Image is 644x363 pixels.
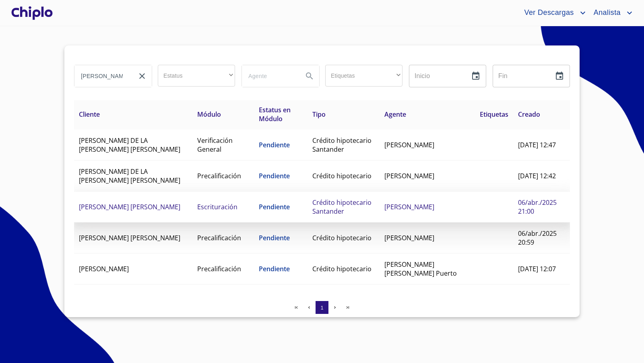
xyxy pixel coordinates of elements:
span: [DATE] 12:47 [518,140,556,149]
span: [DATE] 12:07 [518,264,556,273]
span: Módulo [197,110,221,119]
span: Precalificación [197,264,241,273]
span: Verificación General [197,136,233,154]
span: [PERSON_NAME] [PERSON_NAME] [79,202,180,211]
span: Crédito hipotecario [312,233,372,242]
button: account of current user [518,6,587,19]
span: [PERSON_NAME] [PERSON_NAME] Puerto [384,260,457,278]
span: 1 [320,305,323,311]
button: Search [300,66,319,86]
span: [PERSON_NAME] DE LA [PERSON_NAME] [PERSON_NAME] [79,167,180,185]
div: ​ [158,65,235,87]
span: Precalificación [197,233,241,242]
span: Crédito hipotecario Santander [312,136,372,154]
span: Crédito hipotecario [312,171,372,180]
span: Precalificación [197,171,241,180]
span: Crédito hipotecario Santander [312,198,372,216]
input: search [242,65,297,87]
div: ​ [325,65,402,87]
span: 06/abr./2025 20:59 [518,229,557,247]
span: [PERSON_NAME] [79,264,129,273]
span: Agente [384,110,406,119]
span: Pendiente [259,233,290,242]
span: Escrituración [197,202,237,211]
span: [PERSON_NAME] [384,202,434,211]
span: Tipo [312,110,326,119]
input: search [74,65,129,87]
button: account of current user [588,6,634,19]
button: 1 [316,301,328,314]
span: Crédito hipotecario [312,264,372,273]
span: Pendiente [259,171,290,180]
span: [PERSON_NAME] DE LA [PERSON_NAME] [PERSON_NAME] [79,136,180,154]
span: Pendiente [259,140,290,149]
span: Cliente [79,110,100,119]
span: [PERSON_NAME] [384,233,434,242]
span: [PERSON_NAME] [PERSON_NAME] [79,233,180,242]
span: Pendiente [259,202,290,211]
span: Estatus en Módulo [259,105,291,123]
span: Analista [588,6,625,19]
span: 06/abr./2025 21:00 [518,198,557,216]
span: [DATE] 12:42 [518,171,556,180]
span: [PERSON_NAME] [384,140,434,149]
span: Ver Descargas [518,6,578,19]
span: [PERSON_NAME] [384,171,434,180]
button: clear input [132,66,152,86]
span: Creado [518,110,540,119]
span: Pendiente [259,264,290,273]
span: Etiquetas [480,110,508,119]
